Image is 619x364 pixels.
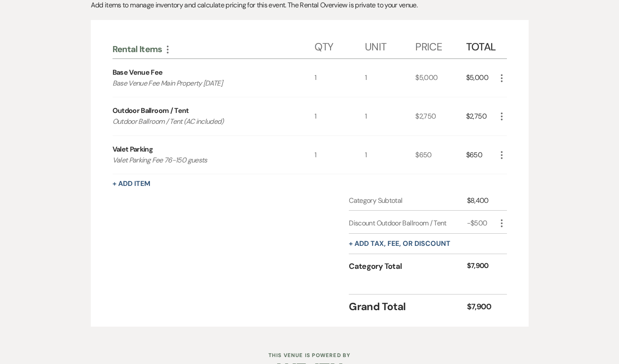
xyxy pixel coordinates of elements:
button: + Add Item [113,180,150,187]
div: Rental Items [113,43,314,55]
div: $650 [466,136,497,174]
p: Base Venue Fee Main Property [DATE] [113,78,295,89]
div: $650 [415,136,466,174]
div: Unit [365,32,415,58]
div: Outdoor Ballroom / Tent [113,106,189,116]
p: Valet Parking Fee 76-150 guests [113,155,295,166]
div: Valet Parking [113,144,153,155]
button: + Add tax, fee, or discount [349,240,450,247]
div: $5,000 [415,59,466,97]
div: $2,750 [466,97,497,136]
div: 1 [365,136,415,174]
p: Outdoor Ballroom / Tent (AC included) [113,116,295,127]
div: Grand Total [349,299,467,314]
div: $7,900 [467,261,497,272]
div: Price [415,32,466,58]
div: 1 [365,97,415,136]
div: Category Total [349,261,467,272]
div: -$500 [467,218,497,228]
div: Discount Outdoor Ballroom / Tent [349,218,467,228]
div: 1 [365,59,415,97]
div: $5,000 [466,59,497,97]
div: 1 [314,59,365,97]
div: $7,900 [467,301,497,313]
div: Category Subtotal [349,195,467,206]
div: $2,750 [415,97,466,136]
div: 1 [314,97,365,136]
div: $8,400 [467,195,497,206]
div: Base Venue Fee [113,67,163,78]
div: Total [466,32,497,58]
div: Qty [314,32,365,58]
div: 1 [314,136,365,174]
